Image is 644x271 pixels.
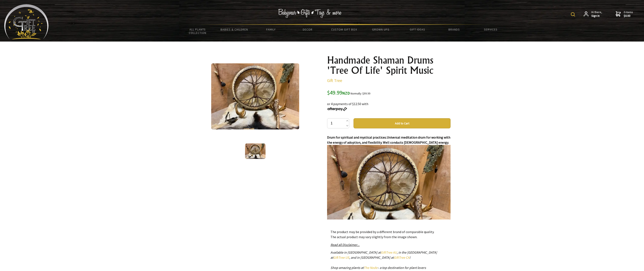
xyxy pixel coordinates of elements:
strong: $0.00 [624,14,633,18]
span: NZD [342,91,350,96]
strong: Sign in [591,14,602,18]
em: Available in [GEOGRAPHIC_DATA] at , in the [GEOGRAPHIC_DATA] at , and in [GEOGRAPHIC_DATA] at ! S... [330,250,437,270]
a: All Plants Collection [179,25,216,37]
a: Decor [289,25,326,34]
a: The Node [364,265,377,270]
a: Custom Gift Box [326,25,362,34]
a: Brands [436,25,472,34]
a: GiftTree CA [394,255,410,260]
a: Hi there,Sign in [584,10,602,18]
a: 0 items$0.00 [616,10,633,18]
span: 0 items [624,10,633,18]
a: Babies & Children [216,25,252,34]
img: Handmade Shaman Drums 'Tree Of Life' Spirit Music [211,63,299,129]
a: GiftTree US [333,255,349,260]
button: Add to Cart [354,118,451,128]
small: Normally: $99.99 [351,92,370,95]
img: Babyware - Gifts - Toys and more... [4,4,49,39]
img: Afterpay [327,107,347,111]
img: Handmade Shaman Drums 'Tree Of Life' Spirit Music [245,143,266,159]
p: The product may be provided by a different brand of comparable quality. The actual product may va... [330,229,447,239]
a: Family [253,25,289,34]
img: Babywear - Gifts - Toys & more [278,9,341,18]
div: or 4 payments of $12.50 with [327,96,451,111]
h1: Handmade Shaman Drums 'Tree Of Life' Spirit Music [327,55,451,75]
strong: Drum for spiritual and mystical practices.Universal meditation drum for working with the energy o... [327,135,451,239]
img: product search [571,12,575,17]
a: Gift Ideas [399,25,436,34]
a: Gift Tree [327,78,342,83]
a: GiftTree AU [381,250,397,254]
span: Hi there, [591,10,602,18]
span: $49.99 [327,89,350,96]
a: Read all Disclaimer... [330,243,360,247]
a: Grown Ups [363,25,399,34]
a: Services [473,25,509,34]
